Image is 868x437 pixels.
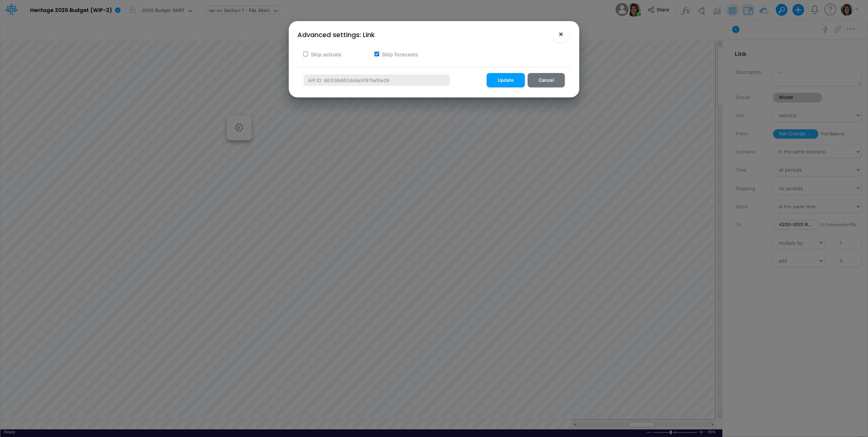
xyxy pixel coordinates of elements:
button: Close [552,25,569,43]
button: Cancel [528,73,565,87]
button: Update [487,73,525,87]
label: Skip forecasts [381,51,418,58]
button: Info [453,73,484,87]
div: Advanced settings: Link [297,30,375,40]
label: Skip actuals [310,51,341,58]
span: × [559,29,563,38]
